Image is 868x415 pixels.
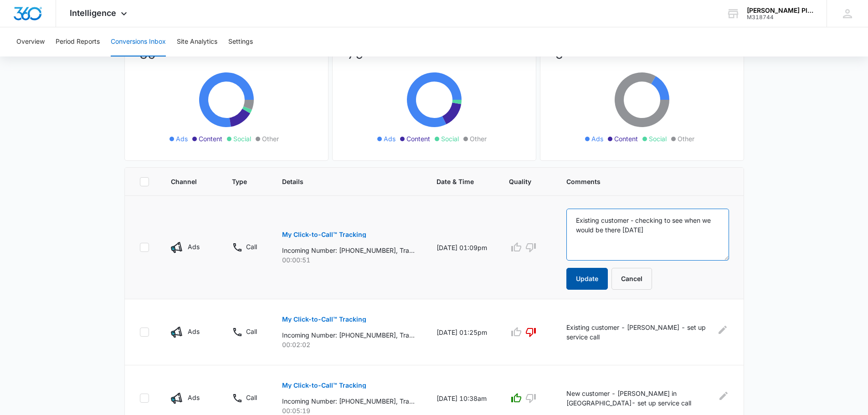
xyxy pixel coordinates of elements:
td: [DATE] 01:09pm [426,196,498,299]
span: Content [406,134,430,143]
p: Incoming Number: [PHONE_NUMBER], Tracking Number: [PHONE_NUMBER], Ring To: [PHONE_NUMBER], Caller... [282,330,415,340]
span: Social [441,134,459,143]
p: Call [246,393,257,402]
p: Existing customer - [PERSON_NAME] - set up service call [566,323,711,342]
button: My Click-to-Call™ Tracking [282,308,366,330]
p: My Click-to-Call™ Tracking [282,382,366,389]
button: Site Analytics [177,27,217,56]
p: 00:00:51 [282,255,415,265]
span: Social [233,134,251,143]
p: Ads [188,327,200,336]
p: New customer - [PERSON_NAME] in [GEOGRAPHIC_DATA]- set up service call [566,389,713,408]
span: Other [262,134,279,143]
span: Social [649,134,667,143]
p: Incoming Number: [PHONE_NUMBER], Tracking Number: [PHONE_NUMBER], Ring To: [PHONE_NUMBER], Caller... [282,396,415,406]
p: My Click-to-Call™ Tracking [282,231,366,238]
button: Edit Comments [716,323,729,337]
button: Conversions Inbox [111,27,166,56]
span: Channel [171,177,197,186]
button: Overview [16,27,45,56]
p: Call [246,327,257,336]
span: Details [282,177,401,186]
button: My Click-to-Call™ Tracking [282,224,366,246]
span: Content [199,134,222,143]
span: Date & Time [437,177,474,186]
span: Ads [176,134,188,143]
span: Other [470,134,487,143]
span: Content [614,134,638,143]
div: account id [747,14,813,20]
p: Ads [188,242,200,251]
p: 00:02:02 [282,340,415,349]
p: Incoming Number: [PHONE_NUMBER], Tracking Number: [PHONE_NUMBER], Ring To: [PHONE_NUMBER], Caller... [282,246,415,255]
button: Period Reports [56,27,100,56]
span: Intelligence [70,8,116,18]
span: Type [232,177,247,186]
p: Ads [188,393,200,402]
p: Call [246,242,257,251]
span: Ads [591,134,603,143]
textarea: Existing customer - checking to see when we would be there [DATE] [566,209,729,261]
span: Ads [384,134,395,143]
p: My Click-to-Call™ Tracking [282,316,366,323]
button: Settings [228,27,253,56]
div: account name [747,7,813,14]
button: Cancel [611,268,652,290]
td: [DATE] 01:25pm [426,299,498,365]
button: Update [566,268,608,290]
span: Comments [566,177,716,186]
button: Edit Comments [719,389,729,403]
span: Quality [509,177,531,186]
button: My Click-to-Call™ Tracking [282,374,366,396]
span: Other [678,134,694,143]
